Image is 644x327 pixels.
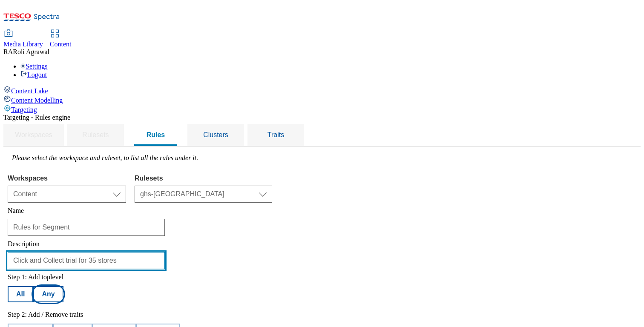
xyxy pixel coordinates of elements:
[50,30,72,48] a: Content
[8,175,126,182] label: Workspaces
[8,219,165,236] input: Enter name
[12,154,198,161] label: Please select the workspace and ruleset, to list all the rules under it.
[3,104,641,114] a: Targeting
[50,40,72,48] span: Content
[11,87,48,95] span: Content Lake
[11,106,37,113] span: Targeting
[3,48,13,55] span: RA
[8,252,165,269] input: Enter description
[8,207,24,214] label: Name
[13,48,49,55] span: Roli Agrawal
[3,86,641,95] a: Content Lake
[147,131,165,138] span: Rules
[8,273,63,281] label: Step 1: Add toplevel
[8,240,40,247] label: Description
[8,286,33,302] button: All
[135,175,272,182] label: Rulesets
[11,97,63,104] span: Content Modelling
[203,131,228,138] span: Clusters
[3,114,641,121] div: Targeting - Rules engine
[3,30,43,48] a: Media Library
[8,311,83,318] label: Step 2: Add / Remove traits
[3,95,641,104] a: Content Modelling
[20,71,47,78] a: Logout
[20,63,48,70] a: Settings
[33,286,63,302] button: Any
[3,40,43,48] span: Media Library
[267,131,284,138] span: Traits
